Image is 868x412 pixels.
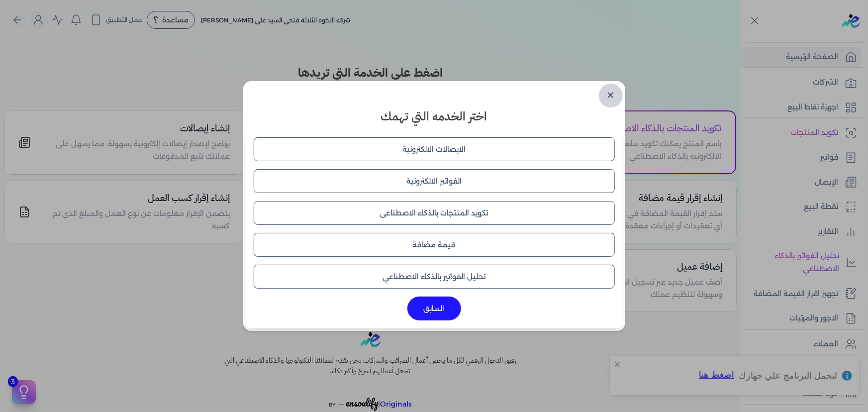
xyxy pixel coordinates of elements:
button: الايصالات الالكترونية [254,137,615,161]
button: تحليل الفواتير بالذكاء الاصطناعي [254,265,615,289]
button: قيمة مضافة [254,233,615,257]
button: الفواتير الالكترونية [254,169,615,193]
h3: اختر الخدمه التي تهمك [246,107,623,125]
a: ✕ [599,84,623,107]
button: تكويد المنتجات بالذكاء الاصطناعى [254,201,615,225]
button: السابق [407,297,461,320]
